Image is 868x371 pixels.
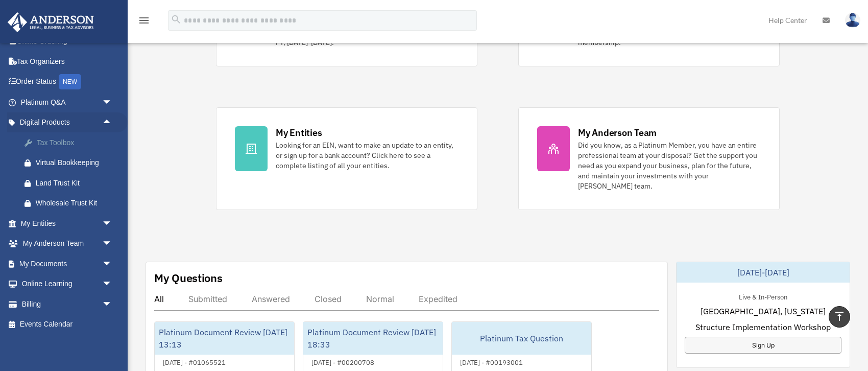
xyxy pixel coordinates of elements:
i: vertical_align_top [833,310,846,322]
div: Tax Toolbox [36,136,115,149]
div: Land Trust Kit [36,177,115,190]
div: Platinum Document Review [DATE] 13:13 [155,322,294,355]
a: My Anderson Team Did you know, as a Platinum Member, you have an entire professional team at your... [518,107,780,210]
span: arrow_drop_down [102,253,123,274]
a: Online Learningarrow_drop_down [7,274,128,294]
img: User Pic [845,13,860,28]
div: [DATE]-[DATE] [677,262,850,283]
div: Live & In-Person [731,291,795,302]
a: Virtual Bookkeeping [14,153,128,173]
div: Looking for an EIN, want to make an update to an entity, or sign up for a bank account? Click her... [276,140,459,171]
div: Virtual Bookkeeping [36,156,115,169]
span: arrow_drop_down [102,213,123,234]
span: [GEOGRAPHIC_DATA], [US_STATE] [701,305,826,317]
a: My Entities Looking for an EIN, want to make an update to an entity, or sign up for a bank accoun... [216,107,477,210]
span: arrow_drop_down [102,274,123,295]
div: Submitted [188,294,227,304]
div: [DATE] - #00193001 [452,356,531,367]
a: Tax Toolbox [14,132,128,153]
div: Expedited [419,294,457,304]
span: Structure Implementation Workshop [695,321,831,333]
div: Platinum Document Review [DATE] 18:33 [303,322,443,355]
div: Answered [252,294,290,304]
i: search [171,14,182,25]
a: Tax Organizers [7,51,128,72]
div: My Anderson Team [578,126,657,139]
a: Billingarrow_drop_down [7,294,128,314]
a: My Anderson Teamarrow_drop_down [7,234,128,254]
div: My Questions [154,270,223,286]
a: menu [138,18,150,27]
a: Order StatusNEW [7,72,128,92]
div: [DATE] - #01065521 [155,356,234,367]
i: menu [138,14,150,27]
a: Sign Up [685,337,841,354]
div: NEW [59,74,81,89]
div: Platinum Tax Question [452,322,591,355]
div: Wholesale Trust Kit [36,197,115,210]
span: arrow_drop_up [102,112,123,133]
div: Closed [315,294,342,304]
a: My Entitiesarrow_drop_down [7,213,128,234]
img: Anderson Advisors Platinum Portal [5,12,97,32]
a: Land Trust Kit [14,173,128,193]
span: arrow_drop_down [102,92,123,113]
span: arrow_drop_down [102,294,123,315]
a: Platinum Q&Aarrow_drop_down [7,92,128,112]
div: [DATE] - #00200708 [303,356,382,367]
span: arrow_drop_down [102,234,123,254]
a: Digital Productsarrow_drop_up [7,112,128,133]
a: vertical_align_top [829,306,850,328]
div: My Entities [276,126,322,139]
a: Wholesale Trust Kit [14,193,128,214]
div: All [154,294,164,304]
div: Did you know, as a Platinum Member, you have an entire professional team at your disposal? Get th... [578,140,761,191]
a: My Documentsarrow_drop_down [7,253,128,274]
a: Events Calendar [7,314,128,335]
div: Normal [366,294,394,304]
